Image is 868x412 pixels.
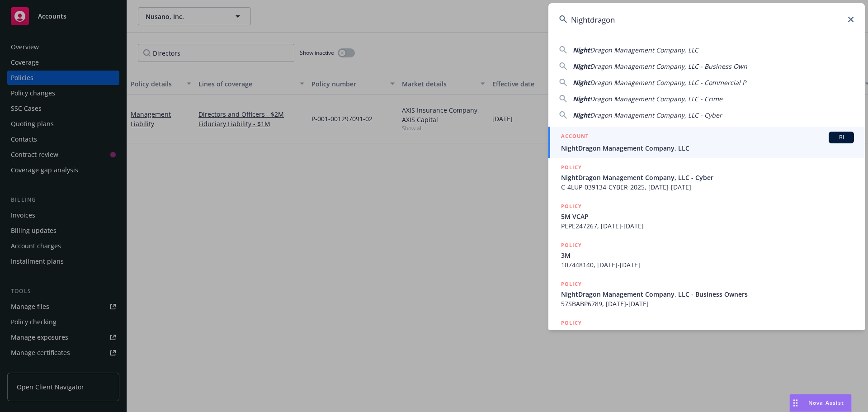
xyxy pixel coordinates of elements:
[548,236,865,275] a: POLICY3M107448140, [DATE]-[DATE]
[590,62,747,71] span: Dragon Management Company, LLC - Business Own
[561,163,582,172] h5: POLICY
[590,95,722,103] span: Dragon Management Company, LLC - Crime
[573,95,590,103] span: Night
[789,394,852,412] button: Nova Assist
[548,313,865,352] a: POLICYNightDragon Management Company, LLC - Crime
[548,3,865,36] input: Search...
[561,279,582,289] h5: POLICY
[790,394,801,412] div: Drag to move
[561,132,589,142] h5: ACCOUNT
[808,399,844,407] span: Nova Assist
[561,328,854,338] span: NightDragon Management Company, LLC - Crime
[548,197,865,236] a: POLICY5M VCAPPEPE247267, [DATE]-[DATE]
[561,202,582,211] h5: POLICY
[832,133,850,142] span: BI
[573,62,590,71] span: Night
[548,127,865,158] a: ACCOUNTBINightDragon Management Company, LLC
[561,212,854,221] span: 5M VCAP
[561,318,582,327] h5: POLICY
[590,111,722,119] span: Dragon Management Company, LLC - Cyber
[590,46,698,54] span: Dragon Management Company, LLC
[561,173,854,182] span: NightDragon Management Company, LLC - Cyber
[561,260,854,270] span: 107448140, [DATE]-[DATE]
[573,111,590,119] span: Night
[561,182,854,192] span: C-4LUP-039134-CYBER-2025, [DATE]-[DATE]
[548,275,865,313] a: POLICYNightDragon Management Company, LLC - Business Owners57SBABP6789, [DATE]-[DATE]
[548,158,865,197] a: POLICYNightDragon Management Company, LLC - CyberC-4LUP-039134-CYBER-2025, [DATE]-[DATE]
[590,78,746,87] span: Dragon Management Company, LLC - Commercial P
[561,299,854,308] span: 57SBABP6789, [DATE]-[DATE]
[561,241,582,250] h5: POLICY
[573,46,590,54] span: Night
[561,143,854,153] span: NightDragon Management Company, LLC
[573,78,590,87] span: Night
[561,221,854,231] span: PEPE247267, [DATE]-[DATE]
[561,289,854,299] span: NightDragon Management Company, LLC - Business Owners
[561,251,854,260] span: 3M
